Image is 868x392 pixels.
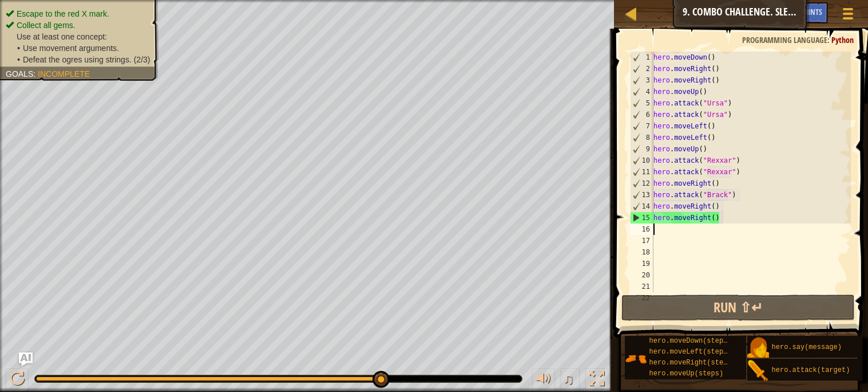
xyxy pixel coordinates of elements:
[625,348,647,370] img: portrait.png
[831,34,854,45] span: Python
[772,343,842,351] span: hero.say(message)
[630,269,653,281] div: 20
[772,366,850,374] span: hero.attack(target)
[631,143,653,155] div: 9
[631,189,653,201] div: 13
[631,155,653,166] div: 10
[767,2,798,23] button: Ask AI
[17,55,20,64] i: •
[649,348,732,356] span: hero.moveLeft(steps)
[17,21,76,30] span: Collect all gems.
[23,44,119,53] span: Use movement arguments.
[563,370,574,387] span: ♫
[17,44,20,53] i: •
[585,369,608,392] button: Toggle fullscreen
[19,352,33,366] button: Ask AI
[834,2,862,29] button: Show game menu
[17,42,150,54] li: Use movement arguments.
[649,359,736,367] span: hero.moveRight(steps)
[532,369,555,392] button: Adjust volume
[6,8,150,19] li: Escape to the red X mark.
[630,281,653,292] div: 21
[631,132,653,143] div: 8
[631,75,653,86] div: 3
[742,34,827,45] span: Programming language
[630,292,653,304] div: 22
[631,120,653,132] div: 7
[630,258,653,269] div: 19
[631,178,653,189] div: 12
[6,31,150,42] li: Use at least one concept:
[621,295,854,321] button: Run ⇧↵
[17,54,150,65] li: Defeat the ogres using strings.
[631,63,653,75] div: 2
[631,97,653,109] div: 5
[747,337,769,359] img: portrait.png
[33,69,38,79] span: :
[649,337,732,345] span: hero.moveDown(steps)
[630,235,653,246] div: 17
[17,9,109,18] span: Escape to the red X mark.
[827,34,831,45] span: :
[17,32,107,41] span: Use at least one concept:
[631,166,653,178] div: 11
[631,52,653,63] div: 1
[772,6,792,17] span: Ask AI
[630,246,653,258] div: 18
[561,369,580,392] button: ♫
[803,6,822,17] span: Hints
[38,69,90,79] span: Incomplete
[6,69,33,79] span: Goals
[631,212,653,224] div: 15
[649,370,724,378] span: hero.moveUp(steps)
[6,369,29,392] button: Ctrl + P: Play
[631,86,653,97] div: 4
[23,55,150,64] span: Defeat the ogres using strings. (2/3)
[631,201,653,212] div: 14
[631,109,653,120] div: 6
[630,224,653,235] div: 16
[747,360,769,382] img: portrait.png
[6,19,150,31] li: Collect all gems.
